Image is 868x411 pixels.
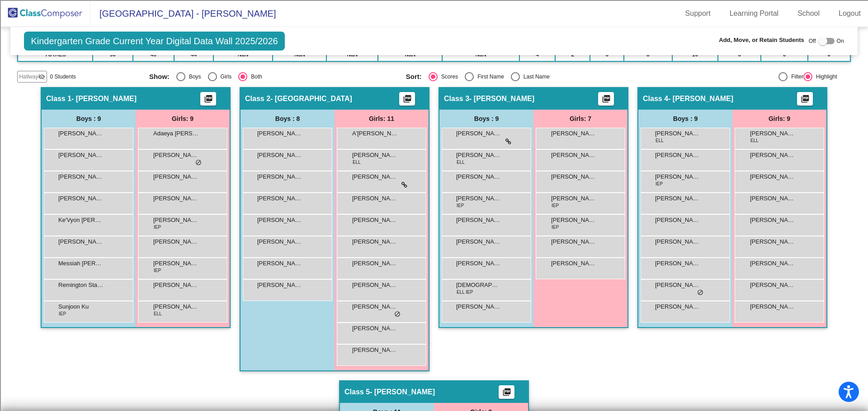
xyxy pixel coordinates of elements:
div: Add Outline Template [4,119,864,127]
button: Print Students Details [598,92,614,106]
span: Sort: [406,73,422,81]
span: [PERSON_NAME] [655,172,700,181]
mat-icon: picture_as_pdf [800,94,811,107]
span: [PERSON_NAME] [456,151,501,160]
span: [PERSON_NAME] [456,194,501,203]
span: [PERSON_NAME] [551,151,596,160]
div: Filter [788,73,803,81]
span: - [PERSON_NAME] [370,388,435,397]
span: Kindergarten Grade Current Year Digital Data Wall 2025/2026 [24,32,284,51]
span: ELL [353,159,361,166]
span: [PERSON_NAME] [153,151,198,160]
div: WEBSITE [4,291,864,299]
span: [PERSON_NAME] [153,172,198,181]
span: [PERSON_NAME] [352,172,397,181]
div: Boys : 9 [42,110,136,128]
mat-icon: picture_as_pdf [402,94,413,107]
span: Class 2 [245,94,270,103]
span: [PERSON_NAME] [655,281,700,290]
span: Ke'Vyon [PERSON_NAME] [58,216,104,225]
mat-icon: picture_as_pdf [203,94,214,107]
span: [PERSON_NAME] [655,259,700,268]
span: [PERSON_NAME] [58,129,104,138]
span: [PERSON_NAME] [655,151,700,160]
span: [PERSON_NAME] [750,129,795,138]
div: Magazine [4,143,864,151]
span: [PERSON_NAME] [257,237,302,246]
span: Class 1 [46,94,71,103]
div: Television/Radio [4,159,864,167]
span: [PERSON_NAME] [750,302,795,311]
div: Home [4,242,864,250]
div: Move To ... [4,78,864,86]
input: Search outlines [4,12,84,21]
span: - [PERSON_NAME] [71,94,137,103]
div: Delete [4,46,864,54]
div: Highlight [812,73,837,81]
div: Girls: 9 [136,110,230,128]
span: ELL [457,159,465,166]
div: Print [4,111,864,119]
span: [PERSON_NAME] [551,172,596,181]
span: [PERSON_NAME] [456,129,501,138]
span: [PERSON_NAME] [257,216,302,225]
span: Class 4 [643,94,668,103]
span: Messiah [PERSON_NAME] [58,259,104,268]
span: [PERSON_NAME] [456,259,501,268]
span: [PERSON_NAME] [551,216,596,225]
div: This outline has no content. Would you like to delete it? [4,209,864,217]
span: 0 Students [50,73,75,81]
span: [PERSON_NAME] [58,151,104,160]
div: BOOK [4,282,864,291]
span: IEP [552,224,559,231]
button: Print Students Details [200,92,216,106]
div: MORE [4,307,864,315]
span: Add, Move, or Retain Students [719,36,804,45]
div: Girls: 7 [533,110,627,128]
span: [PERSON_NAME] [655,302,700,311]
div: DELETE [4,226,864,234]
div: First Name [474,73,504,81]
span: [PERSON_NAME] [153,302,198,311]
span: Hallway [19,73,38,81]
div: Rename [4,70,864,78]
span: [PERSON_NAME]'[PERSON_NAME] [750,259,795,268]
span: [PERSON_NAME] [551,237,596,246]
div: Sort New > Old [4,29,864,37]
span: Remington Staples [58,281,104,290]
div: Boys : 9 [638,110,732,128]
span: do_not_disturb_alt [195,159,202,166]
div: CANCEL [4,250,864,258]
div: Girls [217,73,232,81]
span: IEP [154,224,161,231]
span: [PERSON_NAME] [257,151,302,160]
div: CANCEL [4,193,864,201]
div: Scores [438,73,458,81]
span: [PERSON_NAME] [352,259,397,268]
div: Girls: 11 [335,110,429,128]
span: [PERSON_NAME] [153,281,198,290]
div: Move to ... [4,234,864,242]
div: Download [4,102,864,111]
span: [PERSON_NAME] [58,237,104,246]
span: [PERSON_NAME] [58,172,104,181]
span: [PERSON_NAME] [352,281,397,290]
span: [PERSON_NAME] [456,172,501,181]
span: [PERSON_NAME] [153,237,198,246]
span: [PERSON_NAME] [352,194,397,203]
span: [PERSON_NAME] (ESL??) Kona [750,237,795,246]
span: [PERSON_NAME] [257,259,302,268]
span: - [GEOGRAPHIC_DATA] [270,94,352,103]
div: Sign out [4,62,864,70]
span: ELL [750,137,759,144]
div: Newspaper [4,151,864,159]
div: New source [4,266,864,274]
span: [PERSON_NAME] [352,324,397,333]
div: Girls: 9 [732,110,826,128]
span: [DEMOGRAPHIC_DATA][PERSON_NAME] [456,281,501,290]
span: [PERSON_NAME] [551,194,596,203]
div: Home [4,4,189,12]
div: SAVE [4,274,864,282]
span: [PERSON_NAME] [PERSON_NAME] [750,172,795,181]
span: [PERSON_NAME]'[PERSON_NAME] [153,216,198,225]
